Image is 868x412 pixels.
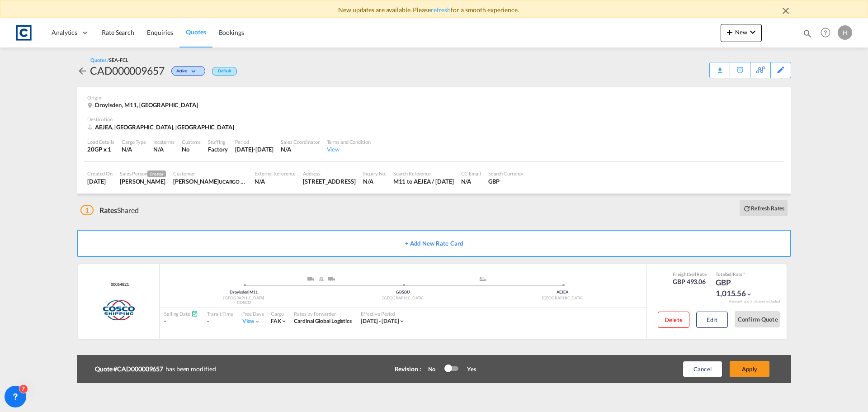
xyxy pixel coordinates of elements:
[735,311,780,327] button: Confirm Quote
[747,27,758,38] md-icon: icon-chevron-down
[87,145,114,153] div: 20GP x 1
[90,57,128,63] div: Quotes /SEA-FCL
[99,206,118,214] span: Rates
[235,145,274,153] div: 30 Sep 2025
[294,317,352,324] span: Cardinal Global Logistics
[696,312,728,328] button: Edit
[724,27,735,38] md-icon: icon-plus 400-fg
[207,317,233,325] div: -
[95,101,198,109] span: Droylsden, M11, [GEOGRAPHIC_DATA]
[250,289,258,294] span: M11
[102,299,135,322] img: COSCO
[164,300,323,306] div: COSCO
[95,362,366,376] div: has been modified
[683,361,722,377] button: Cancel
[488,177,524,185] div: GBP
[802,28,812,38] md-icon: icon-magnify
[207,310,233,317] div: Transit Time
[721,24,762,42] button: icon-plus 400-fgNewicon-chevron-down
[242,317,261,325] div: Viewicon-chevron-down
[323,289,482,295] div: GBSOU
[393,177,454,185] div: M11 to AEJEA / 9 Sep 2025
[122,138,146,145] div: Cargo Type
[730,361,769,377] button: Apply
[431,6,451,14] a: refresh
[303,177,355,185] div: Suite 15AII MIOC Styal Road, Manchester M22 5WB
[281,318,287,324] md-icon: icon-chevron-down
[147,170,166,177] span: Creator
[87,94,781,101] div: Origin
[108,282,128,288] span: 00054821
[153,138,175,145] div: Incoterms
[393,170,454,177] div: Search Reference
[327,145,371,153] div: View
[77,230,791,257] button: + Add New Rate Card
[254,318,260,325] md-icon: icon-chevron-down
[483,289,642,295] div: AEJEA
[87,101,200,109] div: Droylsden, M11, United Kingdom
[80,205,139,215] div: Shared
[802,28,812,42] div: icon-magnify
[323,295,482,301] div: [GEOGRAPHIC_DATA]
[483,295,642,301] div: [GEOGRAPHIC_DATA]
[726,271,733,277] span: Sell
[244,277,403,286] div: Pickup ModeService Type Greater Manchester, England,TruckRail; Truck
[751,205,784,212] b: Refresh Rates
[714,62,725,71] div: Quote PDF is not available at this time
[294,310,352,317] div: Rates by Forwarder
[743,204,751,213] md-icon: icon-refresh
[319,277,323,281] img: rail
[182,145,201,153] div: No
[328,277,335,281] img: road
[191,310,198,317] md-icon: Schedules Available
[424,365,445,373] div: No
[120,177,166,185] div: Hannah Nutter
[271,310,288,317] div: Cargo
[255,177,296,185] div: N/A
[52,28,77,37] span: Analytics
[120,170,166,177] div: Sales Person
[361,317,399,324] span: [DATE] - [DATE]
[95,365,165,374] b: Quote #CAD000009657
[173,177,247,185] div: Steve Rogers
[165,63,208,78] div: Change Status Here
[294,317,352,325] div: Cardinal Global Logistics
[303,170,355,177] div: Address
[658,312,689,328] button: Delete
[361,317,399,325] div: 01 Sep 2025 - 30 Sep 2025
[689,271,696,277] span: Sell
[818,25,838,41] div: Help
[461,170,481,177] div: CC Email
[147,28,173,36] span: Enquiries
[477,277,488,281] md-icon: assets/icons/custom/ship-fill.svg
[281,138,319,145] div: Sales Coordinator
[87,123,236,131] div: AEJEA, Jebel Ali, Middle East
[399,318,405,324] md-icon: icon-chevron-down
[722,299,787,304] div: Remark and Inclusion included
[714,64,725,71] md-icon: icon-download
[182,138,201,145] div: Customs
[171,66,205,76] div: Change Status Here
[235,138,274,145] div: Period
[164,310,198,317] div: Sailing Date
[780,5,791,16] md-icon: icon-close
[271,317,281,324] span: FAK
[109,57,128,63] span: SEA-FCL
[77,66,88,76] md-icon: icon-arrow-left
[281,145,319,153] div: N/A
[14,23,34,43] img: 1fdb9190129311efbfaf67cbb4249bed.jpeg
[87,177,113,185] div: 9 Sep 2025
[724,28,758,36] span: New
[307,277,314,281] img: road
[179,18,212,47] a: Quotes
[248,289,250,294] span: |
[716,271,761,277] div: Total Rate
[141,18,179,47] a: Enquiries
[716,277,761,299] div: GBP 1,015.56
[90,63,165,78] div: CAD000009657
[87,138,114,145] div: Load Details
[87,170,113,177] div: Created On
[122,145,146,153] div: N/A
[746,291,752,298] md-icon: icon-chevron-down
[80,205,94,215] span: 1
